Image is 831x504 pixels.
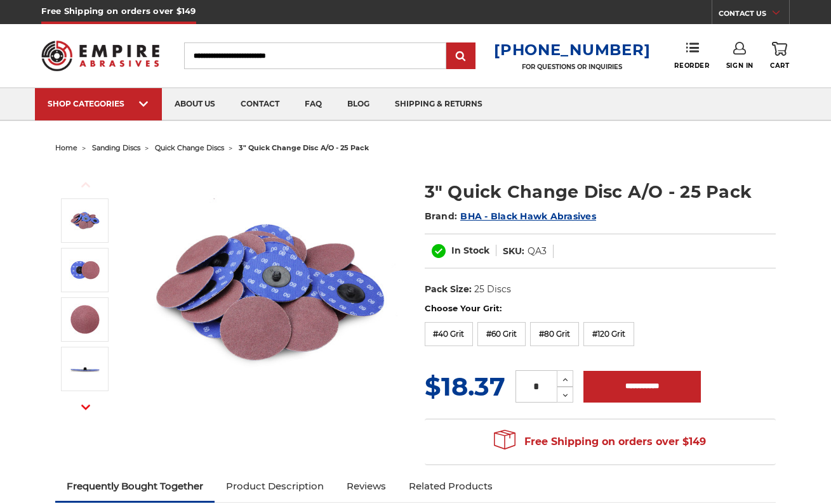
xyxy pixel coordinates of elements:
input: Submit [448,44,474,69]
span: In Stock [451,245,489,256]
a: Related Products [397,472,504,500]
a: about us [162,88,228,120]
img: Empire Abrasives [41,33,159,79]
button: Next [70,394,101,421]
label: Choose Your Grit: [425,302,776,315]
span: Free Shipping on orders over $149 [494,429,706,455]
span: Brand: [425,210,458,222]
a: BHA - Black Hawk Abrasives [460,210,596,222]
h1: 3" Quick Change Disc A/O - 25 Pack [425,179,776,204]
span: Sign In [726,61,754,70]
button: Previous [70,171,101,198]
span: Reorder [674,61,709,70]
div: SHOP CATEGORIES [48,99,149,108]
img: 3-inch aluminum oxide quick change sanding discs for sanding and deburring [69,205,101,236]
a: Frequently Bought Together [55,472,215,500]
img: 3-inch aluminum oxide quick change sanding discs for sanding and deburring [143,166,397,420]
a: CONTACT US [719,6,789,24]
p: FOR QUESTIONS OR INQUIRIES [494,63,650,71]
a: Cart [770,42,789,70]
a: [PHONE_NUMBER] [494,41,650,59]
a: sanding discs [92,143,140,152]
dd: QA3 [528,245,547,258]
a: contact [228,88,292,120]
a: blog [335,88,382,120]
img: 3-inch 60 grit aluminum oxide quick change disc for surface prep [69,304,101,335]
dt: Pack Size: [425,283,472,296]
a: faq [292,88,335,120]
dt: SKU: [503,245,524,258]
a: shipping & returns [382,88,495,120]
dd: 25 Discs [474,283,511,296]
a: home [55,143,77,152]
img: Black Hawk Abrasives 3" quick change disc with 60 grit for weld cleaning [69,254,101,286]
span: 3" quick change disc a/o - 25 pack [239,143,369,152]
a: Product Description [215,472,335,500]
a: Reorder [674,42,709,69]
a: Reviews [335,472,397,500]
span: Cart [770,61,789,70]
span: $18.37 [425,371,505,402]
a: quick change discs [155,143,224,152]
img: Profile view of a 3-inch aluminum oxide quick change disc, showcasing male roloc attachment system [69,353,101,385]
